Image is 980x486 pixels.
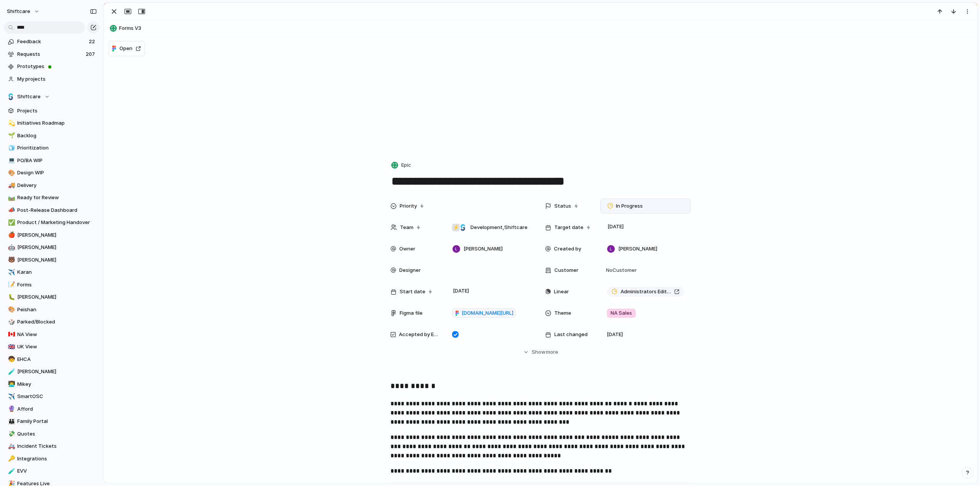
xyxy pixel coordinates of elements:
[400,309,423,317] span: Figma file
[7,169,15,177] button: 🎨
[4,105,100,117] a: Projects
[8,268,13,277] div: ✈️
[4,36,100,47] a: Feedback22
[4,217,100,228] a: ✅Product / Marketing Handover
[7,244,15,251] button: 🤖
[4,453,100,465] a: 🔑Integrations
[400,288,425,296] span: Start date
[4,130,100,141] a: 🌱Backlog
[452,224,460,231] div: ⚡
[4,416,100,427] a: 👪Family Portal
[8,231,13,239] div: 🍎
[4,465,100,477] div: 🧪EVV
[4,341,100,353] a: 🇬🇧UK View
[8,255,13,264] div: 🐻
[7,331,15,338] button: 🇨🇦
[470,224,528,231] span: Development , Shiftcare
[8,454,13,463] div: 🔑
[7,343,15,351] button: 🇬🇧
[604,267,637,274] span: No Customer
[17,331,97,338] span: NA View
[618,245,657,253] span: [PERSON_NAME]
[7,231,15,239] button: 🍎
[7,467,15,475] button: 🧪
[8,380,13,388] div: 👨‍💻
[390,160,413,171] button: Epic
[17,418,97,425] span: Family Portal
[4,440,100,452] div: 🚑Incident Tickets
[8,392,13,401] div: ✈️
[17,38,87,46] span: Feedback
[8,218,13,227] div: ✅
[17,356,97,363] span: EHCA
[532,348,546,356] span: Show
[8,206,13,215] div: 📣
[4,180,100,191] a: 🚚Delivery
[7,306,15,314] button: 🎨
[4,267,100,278] div: ✈️Karan
[17,293,97,301] span: [PERSON_NAME]
[554,224,583,231] span: Target date
[17,63,97,70] span: Prototypes
[7,281,15,289] button: 📝
[4,167,100,179] div: 🎨Design WIP
[8,293,13,302] div: 🐛
[17,194,97,202] span: Ready for Review
[4,205,100,216] a: 📣Post-Release Dashboard
[7,157,15,164] button: 💻
[611,309,632,317] span: NA Sales
[4,391,100,402] a: ✈️SmartOSC
[17,107,97,115] span: Projects
[8,442,13,451] div: 🚑
[7,418,15,425] button: 👪
[7,393,15,400] button: ✈️
[4,428,100,440] div: 💸Quotes
[4,354,100,365] div: 🧒EHCA
[554,245,581,253] span: Created by
[4,379,100,390] a: 👨‍💻Mikey
[4,279,100,291] a: 📝Forms
[399,245,415,253] span: Owner
[17,219,97,226] span: Product / Marketing Handover
[7,293,15,301] button: 🐛
[17,169,97,177] span: Design WIP
[17,393,97,400] span: SmartOSC
[17,206,97,214] span: Post-Release Dashboard
[464,245,503,253] span: [PERSON_NAME]
[4,192,100,203] div: 🛤️Ready for Review
[4,91,100,102] button: Shiftcare
[399,267,421,274] span: Designer
[17,75,97,83] span: My projects
[8,367,13,376] div: 🧪
[17,244,97,251] span: [PERSON_NAME]
[7,194,15,202] button: 🛤️
[17,281,97,289] span: Forms
[4,155,100,166] a: 💻PO/BA WIP
[8,280,13,289] div: 📝
[462,309,513,317] span: [DOMAIN_NAME][URL]
[4,242,100,253] a: 🤖[PERSON_NAME]
[554,331,588,338] span: Last changed
[8,169,13,177] div: 🎨
[17,405,97,413] span: Afford
[17,467,97,475] span: EVV
[7,268,15,276] button: ✈️
[17,157,97,164] span: PO/BA WIP
[17,93,41,101] span: Shiftcare
[7,405,15,413] button: 🔮
[7,256,15,264] button: 🐻
[4,366,100,377] div: 🧪[PERSON_NAME]
[17,50,83,58] span: Requests
[546,348,558,356] span: more
[8,429,13,438] div: 💸
[554,309,571,317] span: Theme
[7,219,15,226] button: ✅
[452,308,516,318] a: [DOMAIN_NAME][URL]
[17,368,97,375] span: [PERSON_NAME]
[606,222,626,231] span: [DATE]
[8,156,13,165] div: 💻
[4,403,100,415] a: 🔮Afford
